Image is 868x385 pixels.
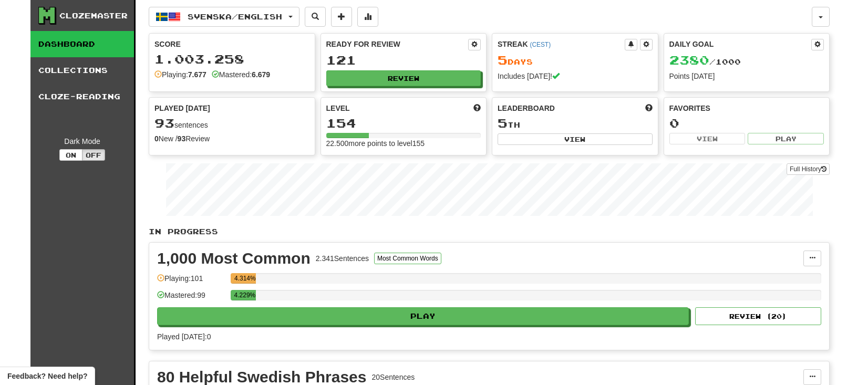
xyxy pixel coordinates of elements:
[157,251,311,266] div: 1,000 Most Common
[188,70,206,79] strong: 7.677
[157,369,366,385] div: 80 Helpful Swedish Phrases
[30,84,134,110] a: Cloze-Reading
[669,133,746,144] button: View
[669,57,741,66] span: / 1000
[316,253,369,264] div: 2.341 Sentences
[234,273,256,284] div: 4.314%
[326,54,481,67] div: 121
[498,53,508,67] span: 5
[498,103,555,113] span: Leaderboard
[326,103,350,113] span: Level
[212,69,270,80] div: Mastered:
[157,307,689,325] button: Play
[473,103,481,113] span: Score more points to level up
[326,138,481,149] div: 22.500 more points to level 155
[357,7,378,27] button: More stats
[157,273,225,290] div: Playing: 101
[82,149,105,161] button: Off
[498,117,653,130] div: th
[669,103,824,113] div: Favorites
[498,133,653,145] button: View
[154,117,309,130] div: sentences
[669,71,824,81] div: Points [DATE]
[748,133,824,144] button: Play
[178,134,186,143] strong: 93
[30,31,134,57] a: Dashboard
[498,54,653,67] div: Day s
[252,70,270,79] strong: 6.679
[154,134,159,143] strong: 0
[645,103,653,113] span: This week in points, UTC
[154,69,206,80] div: Playing:
[669,117,824,130] div: 0
[371,372,415,382] div: 20 Sentences
[154,133,309,144] div: New / Review
[669,53,709,67] span: 2380
[154,103,210,113] span: Played [DATE]
[59,149,82,161] button: On
[30,57,134,84] a: Collections
[188,12,282,21] span: Svenska / English
[331,7,352,27] button: Add sentence to collection
[157,290,225,307] div: Mastered: 99
[326,39,469,49] div: Ready for Review
[149,226,830,237] p: In Progress
[234,290,255,300] div: 4.229%
[157,332,211,341] span: Played [DATE]: 0
[498,71,653,81] div: Includes [DATE]!
[374,253,441,264] button: Most Common Words
[154,39,309,49] div: Score
[7,371,87,381] span: Open feedback widget
[530,41,551,48] a: (CEST)
[154,116,174,130] span: 93
[498,116,508,130] span: 5
[149,7,299,27] button: Svenska/English
[154,53,309,66] div: 1.003.258
[59,11,128,21] div: Clozemaster
[38,136,126,147] div: Dark Mode
[305,7,326,27] button: Search sentences
[669,39,812,50] div: Daily Goal
[326,70,481,86] button: Review
[498,39,625,49] div: Streak
[695,307,821,325] button: Review (20)
[787,163,830,175] a: Full History
[326,117,481,130] div: 154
